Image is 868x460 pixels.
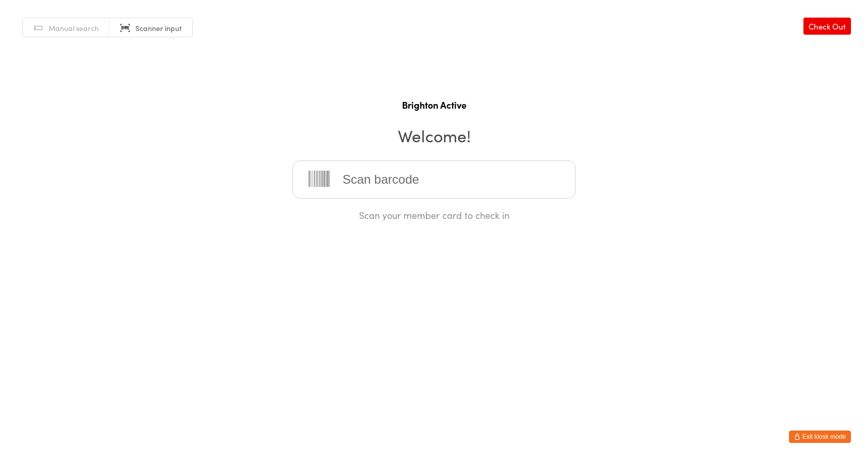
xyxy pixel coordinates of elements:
[292,160,576,199] input: Scan barcode
[10,124,858,147] h2: Welcome!
[292,209,576,221] div: Scan your member card to check in
[803,18,851,35] a: Check Out
[10,98,858,111] h1: Brighton Active
[135,23,182,33] span: Scanner input
[49,23,99,33] span: Manual search
[789,431,851,443] button: Exit kiosk mode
